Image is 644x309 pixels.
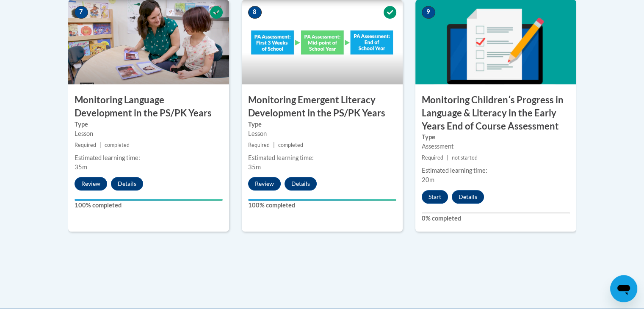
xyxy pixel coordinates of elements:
span: 9 [422,6,435,19]
span: 7 [75,6,88,19]
span: 35m [75,163,87,171]
div: Your progress [248,199,396,201]
div: Assessment [422,142,570,151]
button: Review [248,177,281,190]
iframe: Button to launch messaging window [610,275,637,302]
label: Type [75,120,223,129]
button: Start [422,190,448,204]
span: 35m [248,163,261,171]
div: Your progress [75,199,223,201]
label: 0% completed [422,214,570,223]
h3: Monitoring Emergent Literacy Development in the PS/PK Years [242,94,403,120]
span: completed [278,142,303,148]
span: completed [105,142,130,148]
label: 100% completed [248,201,396,210]
div: Estimated learning time: [248,153,396,163]
label: Type [422,132,570,142]
span: Required [75,142,96,148]
button: Details [111,177,143,190]
button: Details [285,177,317,190]
h3: Monitoring Childrenʹs Progress in Language & Literacy in the Early Years End of Course Assessment [415,94,576,132]
span: | [273,142,275,148]
button: Review [75,177,107,190]
span: | [100,142,101,148]
div: Estimated learning time: [422,166,570,175]
button: Details [452,190,484,204]
span: not started [452,154,478,161]
span: Required [248,142,270,148]
h3: Monitoring Language Development in the PS/PK Years [68,94,229,120]
span: | [447,154,448,161]
label: 100% completed [75,201,223,210]
span: Required [422,154,443,161]
div: Estimated learning time: [75,153,223,163]
div: Lesson [248,129,396,138]
span: 8 [248,6,262,19]
span: 20m [422,176,434,183]
label: Type [248,120,396,129]
div: Lesson [75,129,223,138]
